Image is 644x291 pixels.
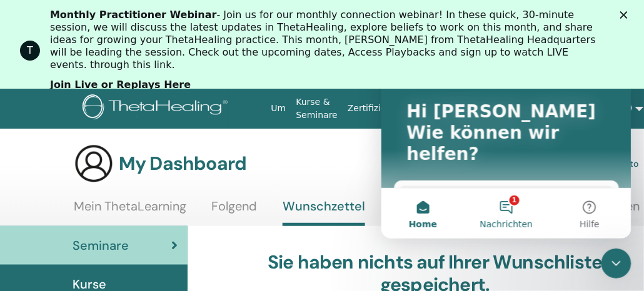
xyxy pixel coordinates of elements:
a: Join Live or Replays Here [50,79,191,92]
a: Zertifizierung [343,97,411,120]
a: Um [266,97,291,120]
div: - Join us for our monthly connection webinar! In these quick, 30-minute session, we will discuss ... [50,9,604,71]
img: generic-user-icon.jpg [74,144,114,184]
div: Schließen [620,11,633,19]
b: Monthly Practitioner Webinar [50,9,217,21]
a: Folgend [212,199,258,223]
img: logo.png [83,94,232,122]
a: Mein ThetaLearning [74,199,186,223]
a: Kurse & Seminare [291,91,343,127]
span: Seminare [73,236,129,255]
div: Profile image for ThetaHealing [20,41,40,61]
h3: My Dashboard [119,152,246,175]
iframe: Intercom live chat [601,249,631,279]
a: Wunschzettel [283,199,365,226]
iframe: Intercom live chat [381,12,631,239]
